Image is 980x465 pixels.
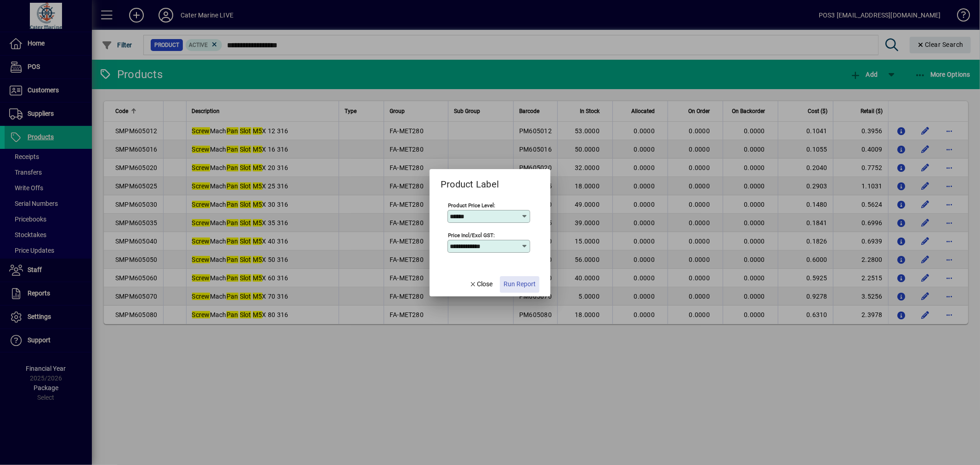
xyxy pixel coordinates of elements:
[430,169,510,192] h2: Product Label
[465,276,497,293] button: Close
[504,279,536,289] span: Run Report
[500,276,539,293] button: Run Report
[448,202,495,208] mat-label: Product Price Level:
[448,232,495,238] mat-label: Price Incl/Excl GST:
[469,279,493,289] span: Close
